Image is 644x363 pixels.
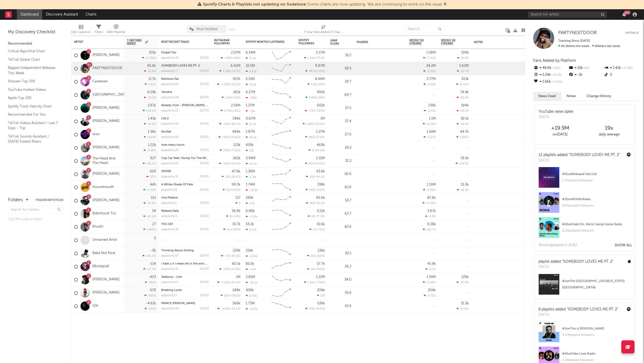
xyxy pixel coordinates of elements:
[246,117,255,120] div: 9.67M
[94,29,103,35] div: Filters
[330,39,343,45] div: Jump Score
[460,130,469,134] div: 44.7k
[225,96,232,99] span: 1.59k
[409,39,428,45] span: Weekly US Streams
[426,64,436,68] div: 34.2M
[127,39,144,45] span: 7-Day Fans Added
[17,9,42,20] a: Dashboard
[307,83,325,86] div: ( )
[148,77,156,81] div: 11.7k
[562,228,631,234] div: 8.22k playlist followers
[222,96,240,99] div: ( )
[562,278,631,291] div: # 1 on The [GEOGRAPHIC_DATA][US_STATE] ([GEOGRAPHIC_DATA])
[269,62,293,75] svg: Chart title
[222,136,229,139] span: -396
[150,157,156,160] div: 827
[200,56,209,59] div: [DATE]
[161,117,169,120] a: Life 2
[148,143,156,147] div: 1.02k
[330,118,351,125] div: 37.4
[581,92,617,101] button: Change History
[8,87,58,93] a: YouTube Hottest Videos
[233,77,240,81] div: 957k
[232,110,240,112] span: +32 %
[462,77,469,81] div: 513k
[457,96,469,99] div: -20.2 %
[92,251,115,256] a: Baka Not Nice
[92,66,122,71] a: PARTYNEXTDOOR
[94,22,103,38] div: Filters
[558,45,620,48] span: 84k fans last week
[314,123,324,126] span: +23.6 %
[224,110,231,112] span: 2.54k
[161,78,209,81] div: Rainbow Gal
[558,45,589,48] span: 65.9k fans this week
[424,109,436,112] div: -3.55 %
[269,88,293,102] svg: Chart title
[8,112,58,117] a: Recommended For You
[233,157,240,160] div: 262k
[161,64,209,67] div: SOMEBODY LOVES ME PT. 2
[8,78,58,84] a: Shazam Top 200
[312,149,314,152] span: 3
[230,83,240,86] span: +33.3 %
[92,79,108,84] a: Cavetown
[161,78,179,81] a: Rainbow Gal
[534,217,635,242] a: #45onHold On, We're Going Home Radio8.22kplaylist followers
[161,170,171,173] a: SHIVER
[161,262,211,265] a: i hate u n i mean tht in the wrst way
[8,103,58,109] a: Spotify Track Velocity Chart
[426,51,436,54] div: 1.08M
[305,69,325,73] div: ( )
[161,91,172,94] a: Yamaha
[8,120,58,131] a: TikTok Videos Assistant / Last 7 Days - Top
[161,96,179,99] div: popularity: 68
[457,69,469,73] div: -10.7 %
[231,51,240,54] div: 2.07M
[315,77,325,81] div: 4.44M
[233,117,240,120] div: 346k
[92,277,120,282] a: [PERSON_NAME]
[330,105,351,111] div: 37.5
[221,56,240,60] div: ( )
[148,104,156,107] div: 2.87k
[232,130,240,134] div: 499k
[107,22,125,38] div: A&R Pipeline
[74,40,114,44] div: Artist
[230,123,240,126] span: -38.4 %
[148,130,156,134] div: 1.36k
[231,64,240,68] div: 6.42M
[246,143,254,147] div: 439k
[534,192,635,217] a: #32onNOKIA Radio18.6kplaylist followers
[161,223,173,226] a: YOU SAY
[161,130,209,133] div: Excited
[305,135,325,139] div: ( )
[427,130,436,134] div: 1.54M
[232,57,240,60] span: +38 %
[551,81,562,83] span: -3.16 %
[42,9,82,20] a: Discovery Assistant
[621,67,633,70] span: -9.75 %
[429,117,436,120] div: 1.1M
[317,96,324,99] span: -38 %
[200,70,209,73] div: [DATE]
[427,77,436,81] div: 3.77M
[161,196,178,199] a: Una Palabra
[144,149,156,152] div: -0.39 %
[161,104,209,107] div: Already Over - Endel Cardio 1 (Workout Soundscape)
[316,130,325,134] div: 1.27M
[330,131,351,138] div: 27.0
[585,131,633,138] div: daily average
[551,67,560,70] span: -19 %
[534,274,635,299] a: #1onThe [GEOGRAPHIC_DATA][US_STATE] ([GEOGRAPHIC_DATA])
[441,39,461,45] span: Weekly UK Streams
[622,12,626,17] button: 99+
[315,136,324,139] span: -27.6 %
[92,53,120,58] a: [PERSON_NAME]
[161,149,178,152] div: popularity: 33
[309,70,317,73] span: 48.6k
[315,110,324,112] span: -394 %
[233,96,240,99] span: -10 %
[585,125,633,131] div: 19 x
[161,210,179,213] a: Release Date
